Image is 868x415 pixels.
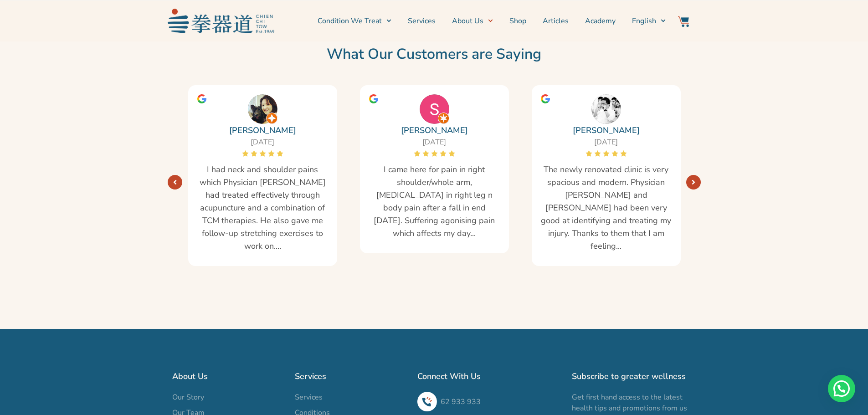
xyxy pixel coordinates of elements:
[632,15,656,26] span: English
[541,163,672,252] span: The newly renovated clinic is very spacious and modern. Physician [PERSON_NAME] and [PERSON_NAME]...
[369,163,500,240] span: I came here for pain in right shoulder/whole arm, [MEDICAL_DATA] in right leg n body pain after a...
[509,10,526,32] a: Shop
[572,370,696,383] h2: Subscribe to greater wellness
[168,175,182,190] a: Next
[172,392,204,403] span: Our Story
[594,137,618,147] span: [DATE]
[172,45,696,63] h2: What Our Customers are Saying
[279,10,666,32] nav: Menu
[591,94,621,124] img: Beng Chuan Quek
[248,94,277,124] img: Li-Ling Sitoh
[422,137,446,147] span: [DATE]
[229,124,296,137] a: [PERSON_NAME]
[452,10,493,32] a: About Us
[543,10,569,32] a: Articles
[408,10,436,32] a: Services
[420,94,449,124] img: Saberah Khan
[172,370,286,383] h2: About Us
[572,392,696,414] p: Get first hand access to the latest health tips and promotions from us
[573,124,640,137] a: [PERSON_NAME]
[632,10,666,32] a: English
[295,370,408,383] h2: Services
[417,370,563,383] h2: Connect With Us
[678,16,689,27] img: Website Icon-03
[686,175,701,190] a: Next
[318,10,391,32] a: Condition We Treat
[441,397,481,407] a: 62 933 933
[585,10,616,32] a: Academy
[251,137,274,147] span: [DATE]
[295,392,323,403] span: Services
[295,392,408,403] a: Services
[401,124,468,137] a: [PERSON_NAME]
[172,392,286,403] a: Our Story
[197,163,328,252] span: I had neck and shoulder pains which Physician [PERSON_NAME] had treated effectively through acupu...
